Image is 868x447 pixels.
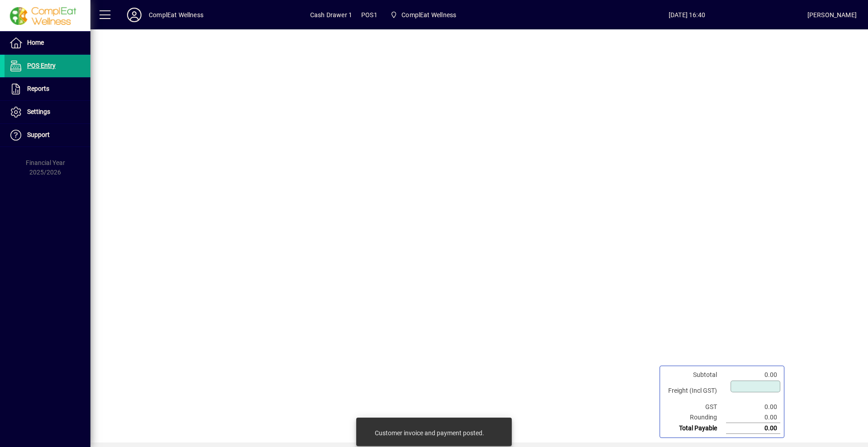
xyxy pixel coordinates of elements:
[664,423,726,434] td: Total Payable
[726,370,780,380] td: 0.00
[401,8,456,22] span: ComplEat Wellness
[375,428,484,438] div: Customer invoice and payment posted.
[664,380,726,402] td: Freight (Incl GST)
[120,7,149,23] button: Profile
[361,8,377,22] span: POS1
[310,8,352,22] span: Cash Drawer 1
[27,62,56,69] span: POS Entry
[566,8,807,22] span: [DATE] 16:40
[387,7,460,23] span: ComplEat Wellness
[726,412,780,423] td: 0.00
[5,78,90,100] a: Reports
[664,412,726,423] td: Rounding
[807,8,857,22] div: [PERSON_NAME]
[726,402,780,412] td: 0.00
[5,124,90,146] a: Support
[27,131,50,138] span: Support
[664,402,726,412] td: GST
[27,108,50,115] span: Settings
[726,423,780,434] td: 0.00
[27,39,44,46] span: Home
[5,32,90,54] a: Home
[149,8,203,22] div: ComplEat Wellness
[27,85,49,92] span: Reports
[5,101,90,123] a: Settings
[664,370,726,380] td: Subtotal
